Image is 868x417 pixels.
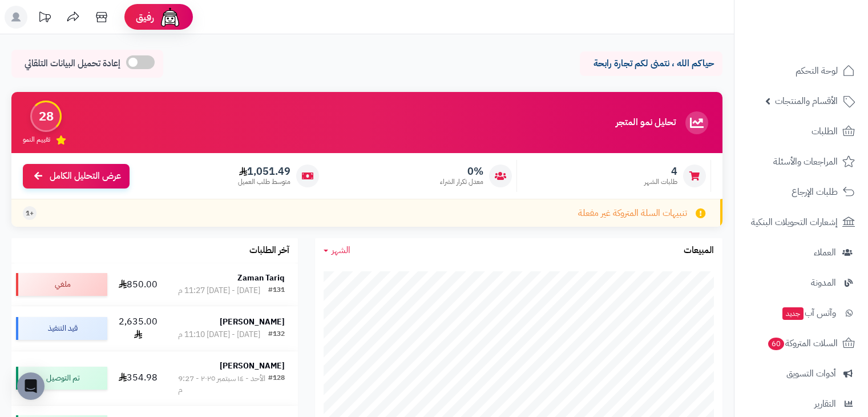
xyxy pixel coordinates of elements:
[741,360,861,387] a: أدوات التسويق
[768,338,784,350] span: 60
[811,275,836,291] span: المدونة
[50,170,121,183] span: عرض التحليل الكامل
[440,165,483,178] span: 0%
[796,63,838,79] span: لوحة التحكم
[268,329,285,340] div: #132
[741,299,861,327] a: وآتس آبجديد
[741,209,861,236] a: إشعارات التحويلات البنكية
[741,178,861,206] a: طلبات الإرجاع
[178,329,260,340] div: [DATE] - [DATE] 11:10 م
[751,214,838,230] span: إشعارات التحويلات البنكية
[159,6,181,29] img: ai-face.png
[238,165,290,178] span: 1,051.49
[684,246,714,256] h3: المبيعات
[741,148,861,175] a: المراجعات والأسئلة
[238,177,290,187] span: متوسط طلب العميل
[178,373,268,396] div: الأحد - ١٤ سبتمبر ٢٠٢٥ - 9:27 م
[782,307,804,320] span: جديد
[578,207,687,220] span: تنبيهات السلة المتروكة غير مفعلة
[178,285,260,296] div: [DATE] - [DATE] 11:27 م
[767,335,838,351] span: السلات المتروكة
[332,243,350,257] span: الشهر
[268,285,285,296] div: #131
[812,123,838,139] span: الطلبات
[17,372,45,400] div: Open Intercom Messenger
[237,272,285,284] strong: Zaman Tariq
[112,263,165,306] td: 850.00
[324,244,350,257] a: الشهر
[792,184,838,200] span: طلبات الإرجاع
[741,57,861,85] a: لوحة التحكم
[588,57,714,70] p: حياكم الله ، نتمنى لكم تجارة رابحة
[616,118,676,128] h3: تحليل نمو المتجر
[26,209,34,218] span: +1
[775,93,838,109] span: الأقسام والمنتجات
[112,306,165,351] td: 2,635.00
[30,6,59,31] a: تحديثات المنصة
[644,165,677,178] span: 4
[23,164,130,189] a: عرض التحليل الكامل
[249,246,289,256] h3: آخر الطلبات
[220,316,285,328] strong: [PERSON_NAME]
[814,244,836,260] span: العملاء
[220,360,285,372] strong: [PERSON_NAME]
[16,367,107,390] div: تم التوصيل
[440,177,483,187] span: معدل تكرار الشراء
[814,396,836,412] span: التقارير
[16,317,107,340] div: قيد التنفيذ
[112,351,165,405] td: 354.98
[741,118,861,145] a: الطلبات
[781,305,836,321] span: وآتس آب
[786,366,836,382] span: أدوات التسويق
[16,273,107,296] div: ملغي
[25,57,120,70] span: إعادة تحميل البيانات التلقائي
[773,154,838,170] span: المراجعات والأسئلة
[741,330,861,357] a: السلات المتروكة60
[741,239,861,266] a: العملاء
[741,269,861,296] a: المدونة
[644,177,677,187] span: طلبات الشهر
[23,135,50,145] span: تقييم النمو
[136,10,154,24] span: رفيق
[268,373,285,396] div: #128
